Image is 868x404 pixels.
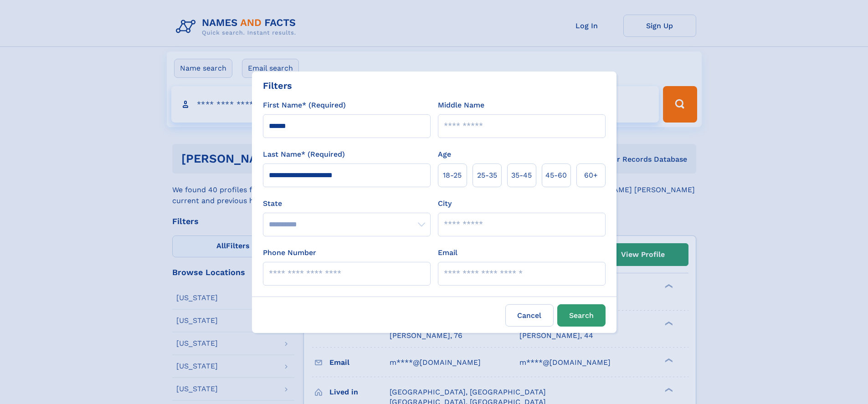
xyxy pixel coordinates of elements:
label: Last Name* (Required) [263,149,345,160]
label: Age [438,149,451,160]
label: Middle Name [438,100,484,111]
span: 45‑60 [545,170,567,181]
label: Email [438,247,457,258]
span: 25‑35 [477,170,497,181]
label: City [438,198,452,209]
button: Search [557,304,606,327]
span: 60+ [584,170,598,181]
div: Filters [263,79,292,92]
span: 35‑45 [511,170,532,181]
label: First Name* (Required) [263,100,346,111]
label: Cancel [505,304,554,327]
span: 18‑25 [443,170,462,181]
label: State [263,198,431,209]
label: Phone Number [263,247,316,258]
